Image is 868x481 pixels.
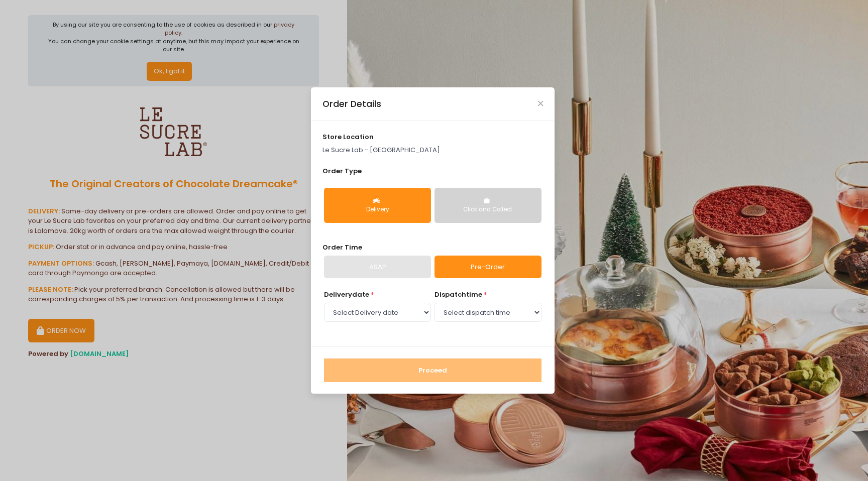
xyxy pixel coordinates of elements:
[538,101,543,106] button: Close
[435,188,541,223] button: Click and Collect
[322,132,374,142] span: store location
[322,243,362,252] span: Order Time
[324,358,541,383] button: Proceed
[435,290,482,299] span: dispatch time
[331,205,424,214] div: Delivery
[435,256,541,279] a: Pre-Order
[322,145,544,155] p: Le Sucre Lab - [GEOGRAPHIC_DATA]
[324,188,431,223] button: Delivery
[322,166,362,176] span: Order Type
[442,205,534,214] div: Click and Collect
[324,290,369,299] span: Delivery date
[322,97,381,110] div: Order Details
